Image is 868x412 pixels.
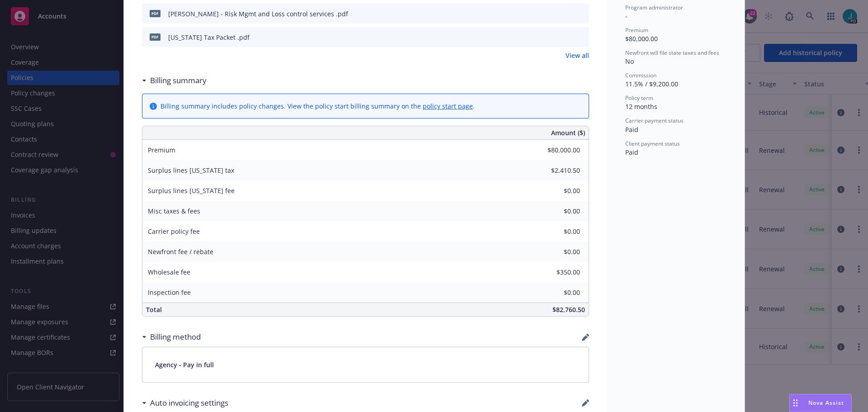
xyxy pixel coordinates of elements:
[625,80,678,88] span: 11.5% / $9,200.00
[142,75,207,86] div: Billing summary
[527,143,585,157] input: 0.00
[625,71,656,79] span: Commission
[148,186,235,195] span: Surplus lines [US_STATE] fee
[146,305,162,314] span: Total
[625,34,658,43] span: $80,000.00
[789,394,852,412] button: Nova Assist
[625,12,627,20] span: -
[625,140,680,147] span: Client payment status
[577,9,585,19] button: preview file
[625,102,657,111] span: 12 months
[625,117,684,124] span: Carrier payment status
[150,397,228,409] h3: Auto invoicing settings
[563,9,570,19] button: download file
[527,245,585,259] input: 0.00
[150,10,160,17] span: pdf
[625,125,638,134] span: Paid
[148,247,213,256] span: Newfront fee / rebate
[527,265,585,279] input: 0.00
[566,51,589,60] a: View all
[527,286,585,299] input: 0.00
[577,33,585,42] button: preview file
[527,225,585,238] input: 0.00
[625,57,634,66] span: No
[625,4,683,11] span: Program administrator
[148,146,175,154] span: Premium
[563,33,570,42] button: download file
[423,102,473,110] a: policy start page
[625,94,653,102] span: Policy term
[148,207,200,215] span: Misc taxes & fees
[625,26,648,34] span: Premium
[168,33,250,42] div: [US_STATE] Tax Packet .pdf
[148,288,191,297] span: Inspection fee
[142,347,589,382] div: Agency - Pay in full
[168,9,348,19] div: [PERSON_NAME] - Risk Mgmt and Loss control services .pdf
[150,331,201,343] h3: Billing method
[150,75,207,86] h3: Billing summary
[527,184,585,198] input: 0.00
[150,33,160,40] span: pdf
[160,101,475,111] div: Billing summary includes policy changes. View the policy start billing summary on the .
[142,331,201,343] div: Billing method
[625,148,638,156] span: Paid
[551,128,585,137] span: Amount ($)
[148,166,234,175] span: Surplus lines [US_STATE] tax
[808,399,844,407] span: Nova Assist
[142,397,228,409] div: Auto invoicing settings
[552,305,585,314] span: $82,760.50
[148,268,190,276] span: Wholesale fee
[790,394,801,412] div: Drag to move
[527,204,585,218] input: 0.00
[527,164,585,177] input: 0.00
[148,227,200,236] span: Carrier policy fee
[625,49,719,57] span: Newfront will file state taxes and fees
